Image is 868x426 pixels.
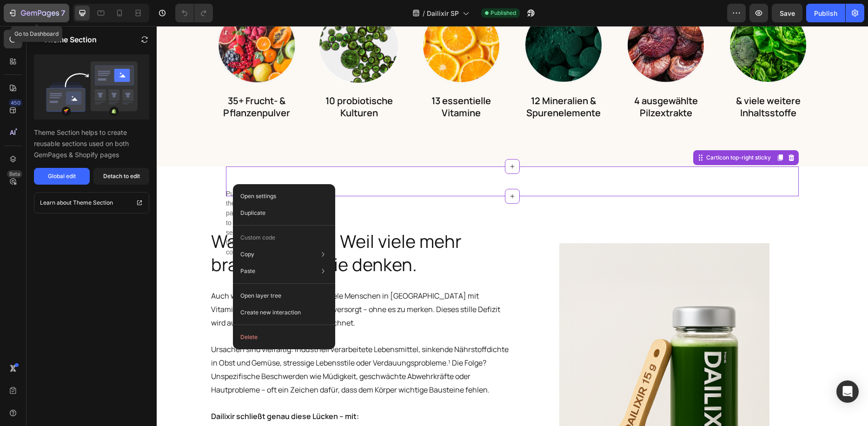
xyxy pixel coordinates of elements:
[240,233,275,242] p: Custom code
[40,198,72,207] p: Learn about
[367,68,446,94] h2: 12 Mineralien & Spurenelemente
[240,267,255,275] p: Paste
[157,26,868,426] iframe: Design area
[54,385,202,395] strong: Dailixir schließt genau diese Lücken – mit:
[73,198,113,207] p: Theme Section
[34,192,149,213] a: Learn about Theme Section
[7,170,22,178] div: Beta
[265,68,344,94] h2: 13 essentielle Vitamine
[34,127,149,160] p: Theme Section helps to create reusable sections used on both GemPages & Shopify pages
[427,8,459,18] span: Dailixir SP
[54,263,353,303] p: Auch wenn wir täglich essen, sind viele Menschen in [GEOGRAPHIC_DATA] mit Vitaminen und Mineralst...
[163,68,242,94] h2: 10 probiotische Kulturen
[780,9,795,17] span: Save
[423,8,425,18] span: /
[4,4,69,22] button: 7
[175,4,213,22] div: Undo/Redo
[240,192,276,200] p: Open settings
[806,4,845,22] button: Publish
[9,99,22,106] div: 450
[34,168,90,185] button: Global edit
[48,172,76,180] div: Global edit
[103,172,140,180] div: Detach to edit
[240,209,265,217] p: Duplicate
[240,250,254,259] p: Copy
[61,7,65,19] p: 7
[470,68,549,94] h2: 4 ausgewählte Pilzextrakte
[490,9,516,17] span: Published
[548,127,616,136] div: CartIcon top-right sticky
[43,34,97,45] p: Theme Section
[237,329,331,346] button: Delete
[93,168,149,185] button: Detach to edit
[53,203,354,251] h2: Warum Dailixir? Weil viele mehr brauchen, als sie denken.
[240,292,281,300] p: Open layer tree
[54,317,353,370] p: Ursachen sind vielfältig: industriell verarbeitete Lebensmittel, sinkende Nährstoffdichte in Obst...
[836,380,859,403] div: Open Intercom Messenger
[240,308,301,317] p: Create new interaction
[572,68,651,94] h2: & viele weitere Inhaltsstoffe
[60,68,139,94] h2: 35+ Frucht- & Pflanzenpulver
[772,4,802,22] button: Save
[814,8,837,18] div: Publish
